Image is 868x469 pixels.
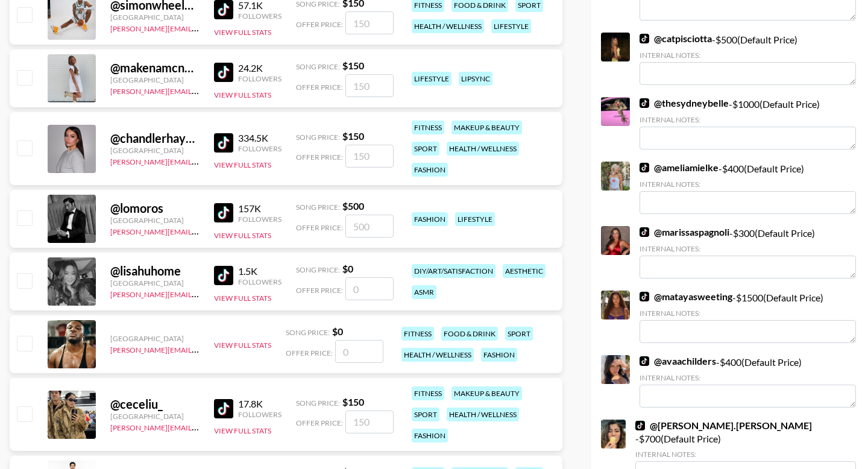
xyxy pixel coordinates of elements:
input: 150 [345,411,394,433]
div: - $ 300 (Default Price) [640,226,856,279]
span: Offer Price: [296,418,343,427]
a: [PERSON_NAME][EMAIL_ADDRESS][DOMAIN_NAME] [110,288,289,299]
img: TikTok [214,266,233,285]
div: fashion [481,348,517,362]
div: [GEOGRAPHIC_DATA] [110,216,200,225]
a: @thesydneybelle [640,97,729,109]
div: Internal Notes: [640,309,856,318]
div: [GEOGRAPHIC_DATA] [110,334,200,343]
div: 17.8K [238,398,281,410]
span: Song Price: [296,203,340,212]
div: 1.5K [238,265,281,277]
img: TikTok [214,203,233,222]
div: Internal Notes: [640,180,856,189]
span: Song Price: [296,265,340,274]
div: fashion [412,212,448,226]
div: 24.2K [238,62,281,74]
div: makeup & beauty [451,121,522,134]
strong: $ 500 [342,200,364,212]
div: - $ 400 (Default Price) [640,355,856,408]
div: - $ 1500 (Default Price) [640,291,856,343]
span: Song Price: [286,328,330,337]
div: sport [505,327,533,341]
img: TikTok [640,227,649,237]
div: fitness [401,327,434,341]
strong: $ 150 [342,130,364,142]
div: 334.5K [238,132,281,144]
a: @avaachilders [640,355,716,367]
img: TikTok [640,34,649,43]
img: TikTok [640,98,649,108]
div: Internal Notes: [640,244,856,253]
span: Offer Price: [296,223,343,232]
div: @ lomoros [110,201,200,216]
img: TikTok [640,292,649,301]
strong: $ 150 [342,396,364,408]
div: fitness [412,121,444,134]
a: [PERSON_NAME][EMAIL_ADDRESS][DOMAIN_NAME] [110,84,289,96]
div: aesthetic [503,264,546,278]
input: 150 [345,145,394,168]
span: Offer Price: [286,348,333,357]
input: 0 [345,277,394,300]
div: 157K [238,203,281,215]
div: [GEOGRAPHIC_DATA] [110,13,200,22]
div: @ lisahuhome [110,263,200,279]
a: [PERSON_NAME][EMAIL_ADDRESS][DOMAIN_NAME] [110,155,289,166]
span: Offer Price: [296,286,343,295]
a: @matayasweeting [640,291,732,303]
div: health / wellness [447,142,519,156]
button: View Full Stats [214,90,271,99]
div: makeup & beauty [451,386,522,400]
button: View Full Stats [214,426,271,435]
a: [PERSON_NAME][EMAIL_ADDRESS][DOMAIN_NAME] [110,22,289,33]
img: TikTok [214,399,233,418]
a: @[PERSON_NAME].[PERSON_NAME] [635,420,812,432]
div: Followers [238,410,281,419]
div: fitness [412,386,444,400]
img: TikTok [214,63,233,82]
strong: $ 0 [332,326,343,337]
div: fashion [412,163,448,177]
div: - $ 400 (Default Price) [640,162,856,214]
div: - $ 500 (Default Price) [640,33,856,85]
div: health / wellness [401,348,474,362]
span: Offer Price: [296,153,343,162]
img: TikTok [640,163,649,172]
button: View Full Stats [214,294,271,303]
a: @ameliamielke [640,162,719,174]
span: Song Price: [296,62,340,71]
div: health / wellness [412,19,484,33]
div: lipsync [459,72,492,86]
a: @catpisciotta [640,33,712,45]
span: Song Price: [296,398,340,408]
span: Offer Price: [296,83,343,92]
div: Followers [238,277,281,286]
div: lifestyle [491,19,531,33]
a: @marissaspagnoli [640,226,729,238]
div: @ chandlerhayden [110,131,200,146]
div: fashion [412,429,448,442]
span: Offer Price: [296,20,343,29]
div: asmr [412,285,436,299]
div: @ makenamcneill [110,60,200,75]
div: lifestyle [455,212,495,226]
button: View Full Stats [214,160,271,169]
img: TikTok [640,356,649,366]
div: [GEOGRAPHIC_DATA] [110,146,200,155]
img: TikTok [635,421,645,430]
div: lifestyle [412,72,451,86]
div: Internal Notes: [640,373,856,382]
div: food & drink [441,327,498,341]
div: sport [412,408,439,421]
input: 500 [345,215,394,238]
div: [GEOGRAPHIC_DATA] [110,412,200,421]
div: Internal Notes: [640,51,856,60]
strong: $ 0 [342,263,353,274]
a: [PERSON_NAME][EMAIL_ADDRESS][DOMAIN_NAME] [110,225,289,236]
input: 150 [345,74,394,97]
span: Song Price: [296,133,340,142]
input: 0 [335,340,383,363]
div: Followers [238,11,281,20]
div: @ ceceliu_ [110,397,200,412]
